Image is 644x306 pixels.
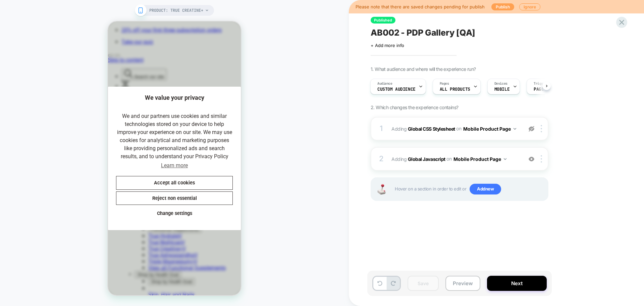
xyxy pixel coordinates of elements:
[377,87,416,92] span: Custom Audience
[514,128,516,130] img: down arrow
[541,125,542,132] img: close
[8,155,125,168] button: Accept all cookies
[453,154,506,164] button: Mobile Product Page
[445,276,480,291] button: Preview
[371,43,404,48] span: + Add more info
[534,87,556,92] span: Page Load
[371,104,458,110] span: 2. Which changes the experience contains?
[391,124,519,134] span: Adding
[8,91,125,149] span: We and our partners use cookies and similar technologies stored on your device to help improve yo...
[529,156,534,162] img: crossed eye
[440,81,449,86] span: Pages
[494,81,507,86] span: Devices
[440,87,470,92] span: ALL PRODUCTS
[8,185,125,199] button: Change settings
[52,139,81,149] a: Learn more
[408,276,439,291] button: Save
[470,184,501,194] span: Add new
[8,73,125,79] div: We value your privacy
[408,126,455,131] b: Global CSS Stylesheet
[371,17,395,24] span: Published
[8,170,125,184] button: Reject non essential
[541,155,542,163] img: close
[534,81,547,86] span: Trigger
[378,152,385,166] div: 2
[487,276,547,291] button: Next
[504,158,506,160] img: down arrow
[463,124,516,134] button: Mobile Product Page
[375,184,388,194] img: Joystick
[494,87,509,92] span: MOBILE
[408,156,445,162] b: Global Javascript
[519,3,540,10] button: Ignore
[377,81,392,86] span: Audience
[371,28,475,38] span: AB002 - PDP Gallery [QA]
[391,154,519,164] span: Adding
[491,3,514,10] button: Publish
[446,155,451,163] span: on
[456,124,461,133] span: on
[529,126,534,132] img: eye
[378,122,385,135] div: 1
[395,184,544,194] span: Hover on a section in order to edit or
[149,5,203,16] span: PRODUCT: True Creatine+
[371,66,476,72] span: 1. What audience and where will the experience run?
